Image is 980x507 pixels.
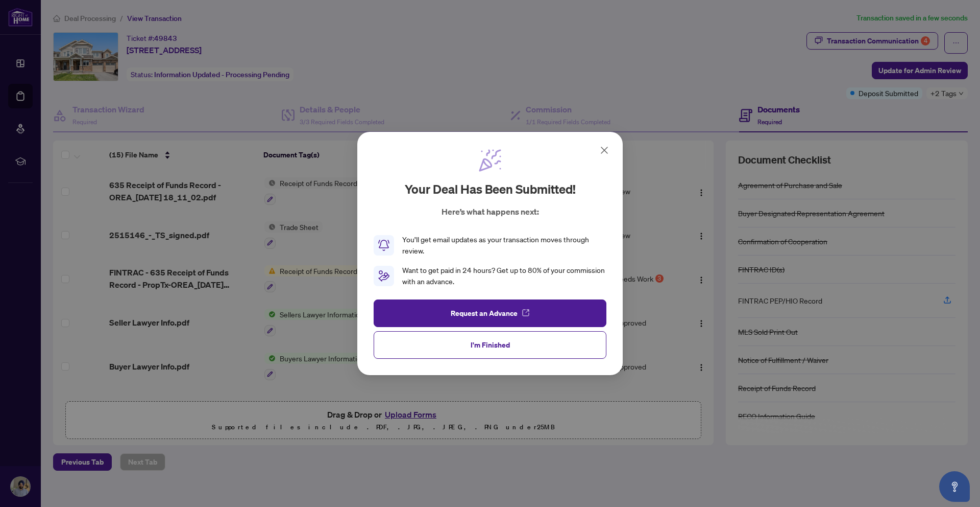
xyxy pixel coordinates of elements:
div: Want to get paid in 24 hours? Get up to 80% of your commission with an advance. [402,265,606,287]
span: Request an Advance [451,305,518,321]
h2: Your deal has been submitted! [405,181,576,197]
button: Open asap [939,471,970,502]
button: Request an Advance [374,299,606,327]
div: You’ll get email updates as your transaction moves through review. [402,234,606,257]
button: I'm Finished [374,331,606,359]
p: Here’s what happens next: [442,205,539,218]
span: I'm Finished [471,337,510,353]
